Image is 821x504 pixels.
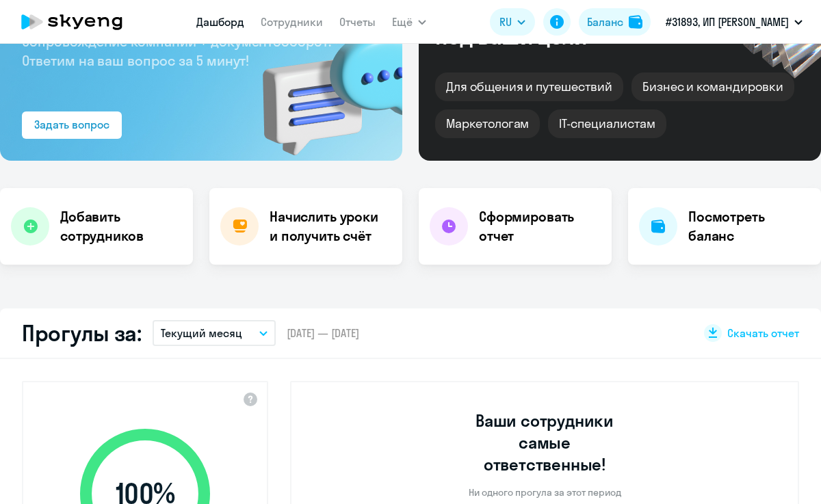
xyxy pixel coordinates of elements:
[22,319,142,347] h2: Прогулы за:
[261,15,323,29] a: Сотрудники
[392,8,426,36] button: Ещё
[435,109,540,138] div: Маркетологам
[34,116,109,133] div: Задать вопрос
[270,207,389,246] h4: Начислить уроки и получить счёт
[22,111,122,139] button: Задать вопрос
[548,109,666,138] div: IT-специалистам
[727,326,799,341] span: Скачать отчет
[457,410,633,475] h3: Ваши сотрудники самые ответственные!
[161,325,242,341] p: Текущий месяц
[579,8,651,36] button: Балансbalance
[587,14,623,30] div: Баланс
[479,207,601,246] h4: Сформировать отчет
[435,1,669,48] div: Курсы английского под ваши цели
[666,14,789,30] p: #31893, ИП [PERSON_NAME]
[392,14,413,30] span: Ещё
[60,207,182,246] h4: Добавить сотрудников
[499,14,512,30] span: RU
[435,72,623,101] div: Для общения и путешествий
[287,326,359,341] span: [DATE] — [DATE]
[153,320,276,346] button: Текущий месяц
[196,15,244,29] a: Дашборд
[490,8,535,36] button: RU
[339,15,376,29] a: Отчеты
[243,7,402,161] img: bg-img
[629,15,642,29] img: balance
[469,486,621,499] p: Ни одного прогула за этот период
[659,5,809,38] button: #31893, ИП [PERSON_NAME]
[688,207,810,246] h4: Посмотреть баланс
[631,72,794,101] div: Бизнес и командировки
